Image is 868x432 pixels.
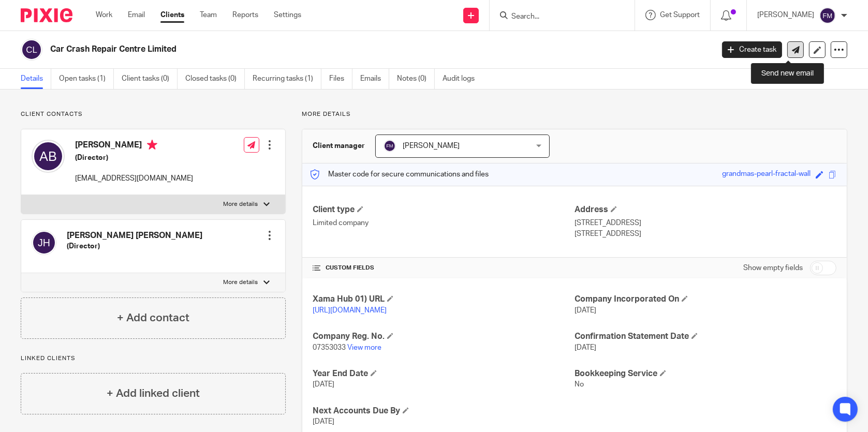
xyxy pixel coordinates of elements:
[403,142,460,150] span: [PERSON_NAME]
[67,241,202,251] h5: (Director)
[253,69,321,89] a: Recurring tasks (1)
[224,278,258,287] p: More details
[21,39,42,61] img: svg%3E
[59,69,114,89] a: Open tasks (1)
[360,69,389,89] a: Emails
[743,263,803,273] label: Show empty fields
[32,140,65,173] img: svg%3E
[313,381,334,388] span: [DATE]
[21,110,286,118] p: Client contacts
[185,69,245,89] a: Closed tasks (0)
[313,344,346,351] span: 07353033
[660,11,700,19] span: Get Support
[313,218,575,228] p: Limited company
[313,368,575,379] h4: Year End Date
[329,69,352,89] a: Files
[96,10,112,20] a: Work
[443,69,482,89] a: Audit logs
[107,385,200,401] h4: + Add linked client
[310,169,489,180] p: Master code for secure communications and files
[200,10,217,20] a: Team
[224,200,258,208] p: More details
[21,69,51,89] a: Details
[147,140,157,150] i: Primary
[575,218,836,228] p: [STREET_ADDRESS]
[50,44,575,55] h2: Car Crash Repair Centre Limited
[722,169,811,181] div: grandmas-pearl-fractal-wall
[575,331,836,342] h4: Confirmation Statement Date
[313,141,365,151] h3: Client manager
[575,344,596,351] span: [DATE]
[122,69,178,89] a: Client tasks (0)
[32,230,56,255] img: svg%3E
[232,10,258,20] a: Reports
[75,173,193,184] p: [EMAIL_ADDRESS][DOMAIN_NAME]
[313,331,575,342] h4: Company Reg. No.
[75,140,193,153] h4: [PERSON_NAME]
[160,10,184,20] a: Clients
[313,264,575,272] h4: CUSTOM FIELDS
[397,69,435,89] a: Notes (0)
[128,10,145,20] a: Email
[75,153,193,163] h5: (Director)
[575,368,836,379] h4: Bookkeeping Service
[722,41,782,58] a: Create task
[384,140,396,152] img: svg%3E
[575,204,836,215] h4: Address
[575,381,584,388] span: No
[302,110,847,118] p: More details
[117,310,189,326] h4: + Add contact
[313,294,575,305] h4: Xama Hub 01) URL
[575,229,836,239] p: [STREET_ADDRESS]
[347,344,381,351] a: View more
[274,10,301,20] a: Settings
[313,406,575,416] h4: Next Accounts Due By
[819,7,836,24] img: svg%3E
[757,10,814,20] p: [PERSON_NAME]
[575,307,596,314] span: [DATE]
[67,230,202,241] h4: [PERSON_NAME] [PERSON_NAME]
[313,307,387,314] a: [URL][DOMAIN_NAME]
[575,294,836,305] h4: Company Incorporated On
[313,418,334,425] span: [DATE]
[21,354,286,363] p: Linked clients
[510,12,604,22] input: Search
[21,8,72,22] img: Pixie
[313,204,575,215] h4: Client type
